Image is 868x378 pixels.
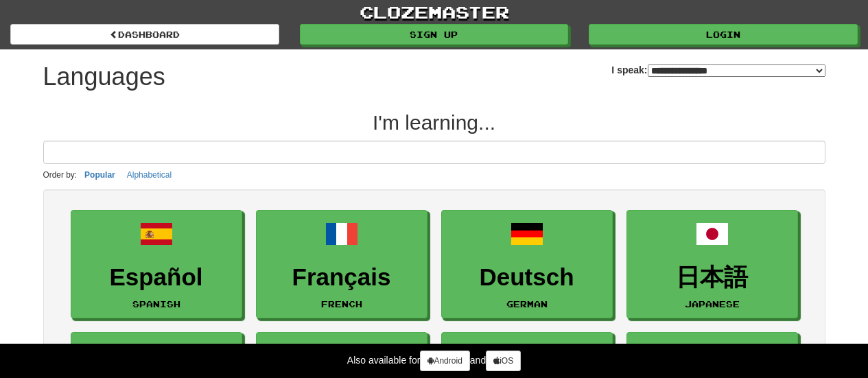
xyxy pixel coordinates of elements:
[256,210,427,319] a: FrançaisFrench
[420,351,469,371] a: Android
[486,351,521,371] a: iOS
[685,299,740,309] small: Japanese
[626,210,798,319] a: 日本語Japanese
[321,299,362,309] small: French
[449,264,605,291] h3: Deutsch
[43,63,165,91] h1: Languages
[589,24,858,45] a: Login
[78,264,235,291] h3: Español
[43,111,825,134] h2: I'm learning...
[634,264,790,291] h3: 日本語
[10,24,279,45] a: dashboard
[71,210,242,319] a: EspañolSpanish
[300,24,569,45] a: Sign up
[611,63,825,77] label: I speak:
[80,167,119,182] button: Popular
[123,167,176,182] button: Alphabetical
[43,170,78,180] small: Order by:
[441,210,613,319] a: DeutschGerman
[263,264,420,291] h3: Français
[132,299,180,309] small: Spanish
[648,64,825,77] select: I speak:
[506,299,548,309] small: German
